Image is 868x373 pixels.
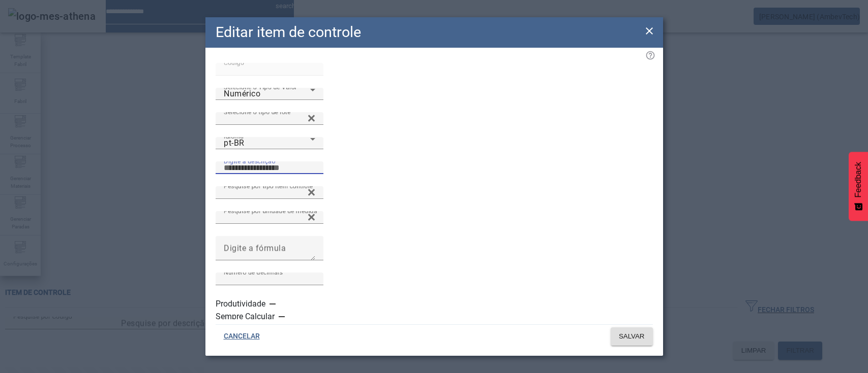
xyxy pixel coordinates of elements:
[216,298,267,310] label: Produtividade
[216,21,361,43] h2: Editar item de controle
[224,157,275,164] mat-label: Digite a descrição
[224,244,286,253] mat-label: Digite a fórmula
[224,207,317,214] mat-label: Pesquise por unidade de medida
[224,138,245,148] span: pt-BR
[216,311,277,323] label: Sempre Calcular
[224,182,313,189] mat-label: Pesquise por tipo item controle
[224,113,315,125] input: Number
[224,89,260,98] span: Numérico
[619,331,645,342] span: SALVAR
[224,268,283,276] mat-label: Número de decimais
[849,152,868,221] button: Feedback - Mostrar pesquisa
[224,59,244,66] mat-label: Código
[854,162,863,197] span: Feedback
[224,331,260,342] span: CANCELAR
[224,108,290,115] mat-label: Selecione o tipo de lote
[224,212,315,224] input: Number
[224,187,315,199] input: Number
[611,327,653,346] button: SALVAR
[216,327,268,346] button: CANCELAR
